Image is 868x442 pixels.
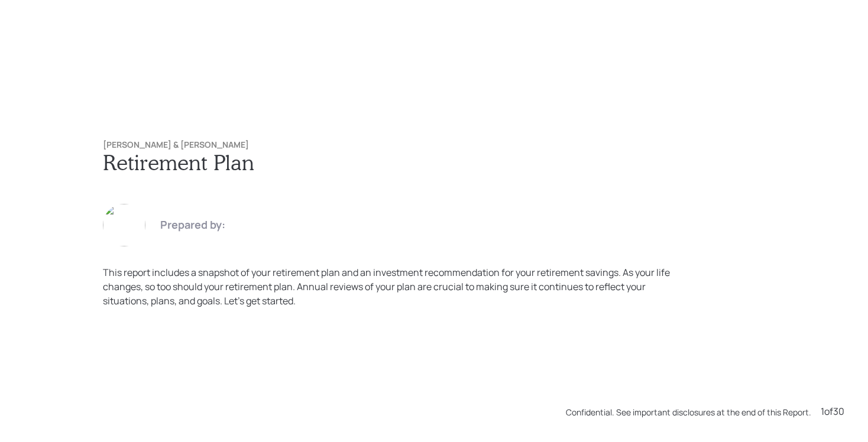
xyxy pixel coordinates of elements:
div: 1 of 30 [821,404,844,418]
img: plan-presentation [103,204,145,246]
h6: [PERSON_NAME] & [PERSON_NAME] [103,140,765,150]
div: This report includes a snapshot of your retirement plan and an investment recommendation for your... [103,265,689,308]
h4: Prepared by: [160,219,225,232]
h1: Retirement Plan [103,149,765,175]
div: Confidential. See important disclosures at the end of this Report. [566,406,811,418]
